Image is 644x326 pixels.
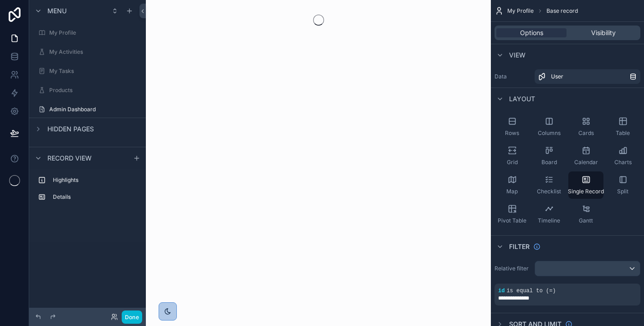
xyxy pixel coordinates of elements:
button: Charts [605,142,640,170]
button: Done [122,310,142,324]
span: Calendar [574,159,598,166]
label: Highlights [53,176,137,184]
span: Pivot Table [498,217,526,224]
span: Gantt [579,217,593,224]
span: Base record [546,7,578,15]
span: User [551,73,563,80]
button: Timeline [531,201,567,228]
span: Hidden pages [47,124,94,134]
button: Gantt [568,201,603,228]
label: Data [495,73,531,80]
button: Board [531,142,567,170]
div: scrollable content [29,169,146,213]
span: Charts [614,159,632,166]
button: Calendar [568,142,603,170]
label: Admin Dashboard [49,106,139,113]
span: id [498,288,505,294]
label: My Activities [49,48,139,56]
span: Board [541,159,557,166]
label: My Tasks [49,67,139,75]
span: Record view [47,154,92,163]
button: Rows [495,113,530,140]
span: Table [616,129,630,137]
span: Map [506,188,518,195]
a: Products [35,83,140,98]
a: My Tasks [35,64,140,78]
button: Single Record [568,171,603,199]
label: My Profile [49,29,139,36]
span: Single Record [568,188,604,195]
span: Columns [538,129,561,137]
span: Cards [578,129,594,137]
span: Timeline [538,217,560,224]
span: View [509,51,526,60]
span: Checklist [537,188,561,195]
label: Products [49,87,139,94]
a: User [535,69,640,84]
span: Layout [509,94,535,103]
button: Pivot Table [495,201,530,228]
span: Rows [505,129,519,137]
button: Map [495,171,530,199]
span: Options [520,28,543,37]
a: My Activities [35,45,140,59]
span: Menu [47,6,67,16]
label: Relative filter [495,265,531,272]
button: Table [605,113,640,140]
a: My Profile [35,26,140,40]
span: Split [617,188,629,195]
span: Visibility [591,28,616,37]
span: Filter [509,242,530,251]
button: Columns [531,113,567,140]
button: Split [605,171,640,199]
span: My Profile [507,7,534,15]
button: Grid [495,142,530,170]
span: is equal to (=) [506,288,556,294]
a: Admin Dashboard [35,102,140,117]
label: Details [53,193,137,201]
button: Checklist [531,171,567,199]
button: Cards [568,113,603,140]
span: Grid [507,159,518,166]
